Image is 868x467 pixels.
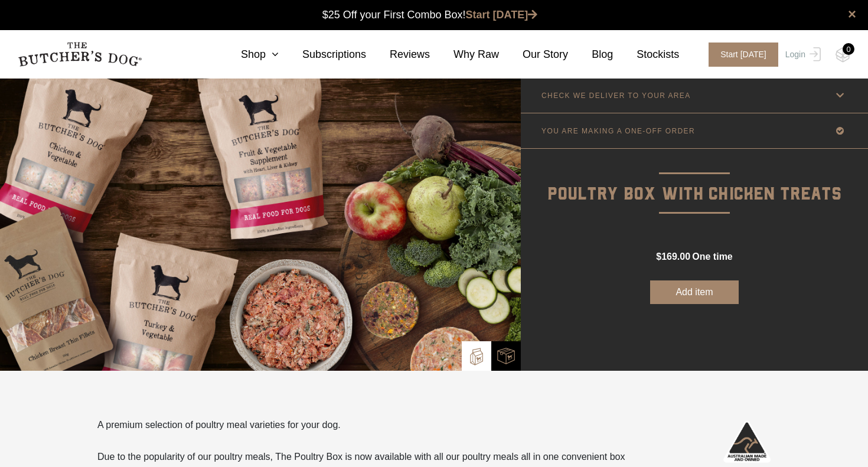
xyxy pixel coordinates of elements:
[497,347,515,365] img: TBD_Combo-Box.png
[366,47,430,63] a: Reviews
[723,418,771,465] img: Australian-Made_White.png
[568,47,613,63] a: Blog
[613,47,679,63] a: Stockists
[782,43,821,67] a: Login
[656,252,661,262] span: $
[692,252,732,262] span: one time
[848,7,856,21] a: close
[499,47,568,63] a: Our Story
[466,9,538,21] a: Start [DATE]
[661,252,690,262] span: 169.00
[836,47,850,63] img: TBD_Cart-Empty.png
[709,43,778,67] span: Start [DATE]
[279,47,366,63] a: Subscriptions
[843,43,854,55] div: 0
[521,113,868,148] a: YOU ARE MAKING A ONE-OFF ORDER
[430,47,499,63] a: Why Raw
[521,78,868,113] a: CHECK WE DELIVER TO YOUR AREA
[521,149,868,208] p: Poultry Box with Chicken Treats
[541,92,691,100] p: CHECK WE DELIVER TO YOUR AREA
[697,43,782,67] a: Start [DATE]
[650,280,739,304] button: Add item
[541,127,695,135] p: YOU ARE MAKING A ONE-OFF ORDER
[468,348,485,365] img: TBD_Build-A-Box.png
[217,47,279,63] a: Shop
